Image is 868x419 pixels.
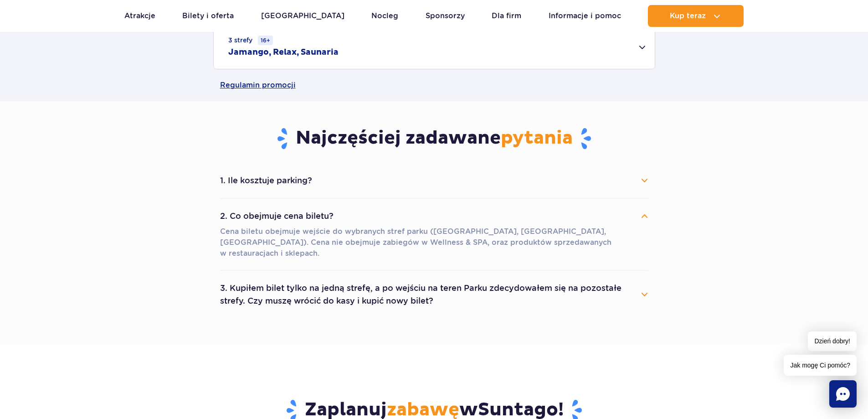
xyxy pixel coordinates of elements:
[501,127,573,150] span: pytania
[182,5,234,27] a: Bilety i oferta
[648,5,744,27] button: Kup teraz
[426,5,465,27] a: Sponsorzy
[784,355,857,376] span: Jak mogę Ci pomóc?
[220,127,648,150] h3: Najczęściej zadawane
[808,331,857,351] span: Dzień dobry!
[829,380,857,408] div: Chat
[492,5,521,27] a: Dla firm
[220,226,648,259] p: Cena biletu obejmuje wejście do wybranych stref parku ([GEOGRAPHIC_DATA], [GEOGRAPHIC_DATA], [GEO...
[228,36,273,45] small: 3 strefy
[124,5,155,27] a: Atrakcje
[261,5,344,27] a: [GEOGRAPHIC_DATA]
[258,36,273,45] small: 16+
[228,47,339,58] h2: Jamango, Relax, Saunaria
[220,171,648,191] button: 1. Ile kosztuje parking?
[549,5,621,27] a: Informacje i pomoc
[670,12,706,20] span: Kup teraz
[371,5,398,27] a: Nocleg
[220,206,648,226] button: 2. Co obejmuje cena biletu?
[220,69,648,101] a: Regulamin promocji
[220,278,648,311] button: 3. Kupiłem bilet tylko na jedną strefę, a po wejściu na teren Parku zdecydowałem się na pozostałe...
